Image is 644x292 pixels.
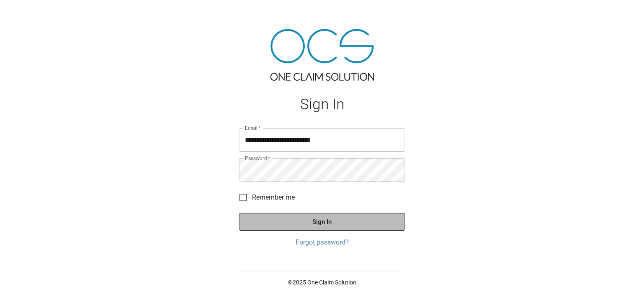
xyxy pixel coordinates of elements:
[239,278,405,287] p: © 2025 One Claim Solution
[239,237,405,247] a: Forgot password?
[245,124,261,132] label: Email
[10,5,44,22] img: ocs-logo-white-transparent.png
[245,155,270,162] label: Password
[270,29,374,81] img: ocs-logo-tra.png
[239,96,405,113] h1: Sign In
[239,213,405,231] button: Sign In
[252,192,295,203] span: Remember me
